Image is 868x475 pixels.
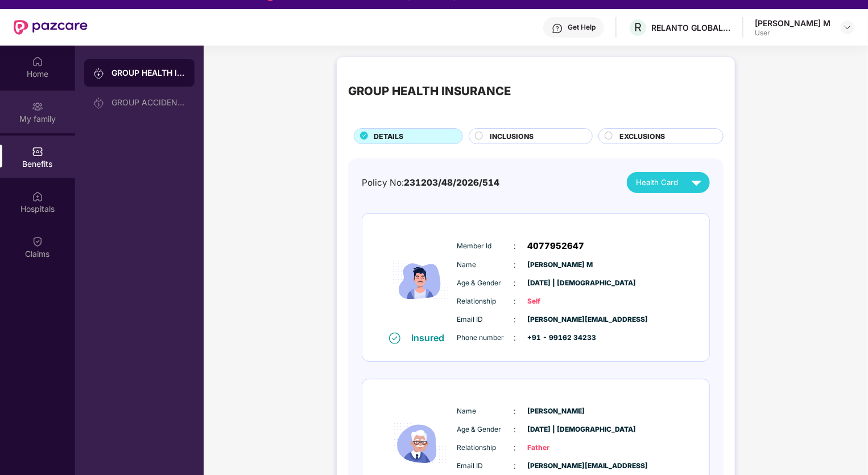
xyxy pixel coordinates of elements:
[32,146,43,157] img: svg+xml;base64,PHN2ZyBpZD0iQmVuZWZpdHMiIHhtbG5zPSJodHRwOi8vd3d3LnczLm9yZy8yMDAwL3N2ZyIgd2lkdGg9Ij...
[514,295,516,308] span: :
[412,332,452,343] div: Insured
[111,98,185,107] div: GROUP ACCIDENTAL INSURANCE
[651,22,731,33] div: RELANTO GLOBAL PRIVATE LIMITED
[457,443,514,453] span: Relationship
[514,313,516,326] span: :
[528,424,585,435] span: [DATE] | [DEMOGRAPHIC_DATA]
[528,443,585,453] span: Father
[627,172,710,193] button: Health Card
[514,460,516,472] span: :
[32,236,43,247] img: svg+xml;base64,PHN2ZyBpZD0iQ2xhaW0iIHhtbG5zPSJodHRwOi8vd3d3LnczLm9yZy8yMDAwL3N2ZyIgd2lkdGg9IjIwIi...
[457,296,514,307] span: Relationship
[528,239,585,253] span: 4077952647
[755,28,830,38] div: User
[457,424,514,435] span: Age & Gender
[528,278,585,289] span: [DATE] | [DEMOGRAPHIC_DATA]
[457,406,514,417] span: Name
[457,333,514,343] span: Phone number
[634,21,642,34] span: R
[514,240,516,252] span: :
[514,423,516,436] span: :
[528,406,585,417] span: [PERSON_NAME]
[528,296,585,307] span: Self
[93,97,105,109] img: svg+xml;base64,PHN2ZyB3aWR0aD0iMjAiIGhlaWdodD0iMjAiIHZpZXdCb3g9IjAgMCAyMCAyMCIgZmlsbD0ibm9uZSIgeG...
[32,101,43,112] img: svg+xml;base64,PHN2ZyB3aWR0aD0iMjAiIGhlaWdodD0iMjAiIHZpZXdCb3g9IjAgMCAyMCAyMCIgZmlsbD0ibm9uZSIgeG...
[528,461,585,472] span: [PERSON_NAME][EMAIL_ADDRESS]
[514,331,516,344] span: :
[362,176,499,190] div: Policy No:
[528,333,585,343] span: +91 - 99162 34233
[568,23,596,32] div: Get Help
[348,82,511,100] div: GROUP HEALTH INSURANCE
[514,405,516,417] span: :
[14,20,88,35] img: New Pazcare Logo
[457,278,514,289] span: Age & Gender
[636,177,678,189] span: Health Card
[514,441,516,454] span: :
[457,461,514,472] span: Email ID
[514,277,516,289] span: :
[843,23,852,32] img: svg+xml;base64,PHN2ZyBpZD0iRHJvcGRvd24tMzJ4MzIiIHhtbG5zPSJodHRwOi8vd3d3LnczLm9yZy8yMDAwL3N2ZyIgd2...
[404,177,499,188] span: 231203/48/2026/514
[93,68,105,79] img: svg+xml;base64,PHN2ZyB3aWR0aD0iMjAiIGhlaWdodD0iMjAiIHZpZXdCb3g9IjAgMCAyMCAyMCIgZmlsbD0ibm9uZSIgeG...
[552,23,563,34] img: svg+xml;base64,PHN2ZyBpZD0iSGVscC0zMngzMiIgeG1sbnM9Imh0dHA6Ly93d3cudzMub3JnLzIwMDAvc3ZnIiB3aWR0aD...
[528,314,585,325] span: [PERSON_NAME][EMAIL_ADDRESS]
[32,56,43,67] img: svg+xml;base64,PHN2ZyBpZD0iSG9tZSIgeG1sbnM9Imh0dHA6Ly93d3cudzMub3JnLzIwMDAvc3ZnIiB3aWR0aD0iMjAiIG...
[755,18,830,28] div: [PERSON_NAME] M
[514,259,516,271] span: :
[457,314,514,325] span: Email ID
[687,173,706,193] img: svg+xml;base64,PHN2ZyB4bWxucz0iaHR0cDovL3d3dy53My5vcmcvMjAwMC9zdmciIHZpZXdCb3g9IjAgMCAyNCAyNCIgd2...
[619,131,665,142] span: EXCLUSIONS
[457,260,514,271] span: Name
[490,131,534,142] span: INCLUSIONS
[374,131,403,142] span: DETAILS
[528,260,585,271] span: [PERSON_NAME] M
[111,67,185,79] div: GROUP HEALTH INSURANCE
[457,241,514,252] span: Member Id
[389,333,400,344] img: svg+xml;base64,PHN2ZyB4bWxucz0iaHR0cDovL3d3dy53My5vcmcvMjAwMC9zdmciIHdpZHRoPSIxNiIgaGVpZ2h0PSIxNi...
[386,231,454,331] img: icon
[32,191,43,202] img: svg+xml;base64,PHN2ZyBpZD0iSG9zcGl0YWxzIiB4bWxucz0iaHR0cDovL3d3dy53My5vcmcvMjAwMC9zdmciIHdpZHRoPS...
